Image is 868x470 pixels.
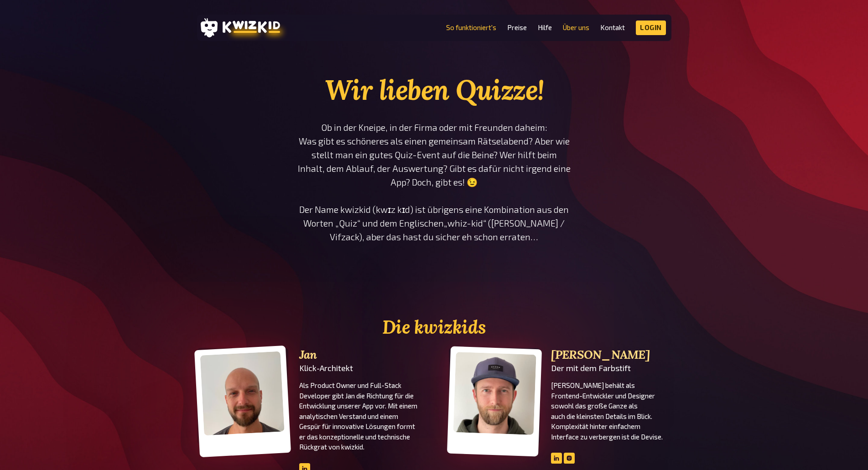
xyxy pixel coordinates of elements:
[299,363,420,373] div: Klick-Architekt
[297,121,571,244] p: Ob in der Kneipe, in der Firma oder mit Freunden daheim: Was gibt es schöneres als einen gemeinsa...
[551,348,671,362] h3: [PERSON_NAME]
[197,317,671,338] h2: Die kwizkids
[538,24,552,31] a: Hilfe
[551,380,671,442] p: [PERSON_NAME] behält als Frontend-Entwickler und Designer sowohl das große Ganze als auch die kle...
[600,24,625,31] a: Kontakt
[636,21,666,35] a: Login
[299,380,420,452] p: Als Product Owner und Full-Stack Developer gibt Jan die Richtung für die Entwicklung unserer App ...
[551,363,671,373] div: Der mit dem Farbstift
[446,24,496,31] a: So funktioniert's
[297,73,571,107] h1: Wir lieben Quizze!
[200,351,284,436] img: Jan
[507,24,527,31] a: Preise
[299,348,420,362] h3: Jan
[453,352,536,435] img: Stefan
[563,24,589,31] a: Über uns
